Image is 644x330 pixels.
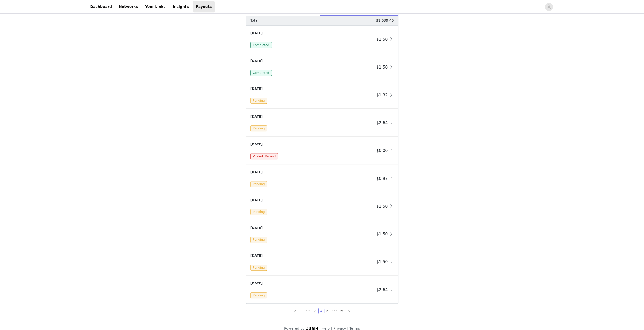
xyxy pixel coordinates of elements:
[250,125,267,131] span: Pending
[250,181,267,187] span: Pending
[250,70,272,76] span: Completed
[142,1,169,12] a: Your Links
[246,137,398,165] div: clickable-list-item
[250,265,267,271] span: Pending
[376,65,388,70] span: $1.50
[324,308,330,314] li: 5
[304,308,312,314] span: •••
[298,308,304,314] a: 1
[346,308,352,314] li: Next Page
[376,37,388,42] span: $1.50
[246,109,398,137] div: clickable-list-item
[246,276,398,303] div: clickable-list-item
[250,209,267,215] span: Pending
[376,259,388,264] span: $1.50
[250,225,374,230] div: [DATE]
[193,1,215,12] a: Payouts
[339,308,346,314] a: 69
[376,204,388,209] span: $1.50
[376,287,388,292] span: $2.64
[250,98,267,104] span: Pending
[250,86,374,91] div: [DATE]
[347,310,350,313] i: icon: right
[250,292,267,298] span: Pending
[250,253,374,258] div: [DATE]
[250,237,267,243] span: Pending
[116,1,141,12] a: Networks
[313,308,318,314] a: 3
[325,308,330,314] a: 5
[304,308,312,314] li: Previous 3 Pages
[312,308,318,314] li: 3
[250,281,374,286] div: [DATE]
[250,142,374,147] div: [DATE]
[376,93,388,97] span: $1.32
[250,18,259,23] p: Total
[250,170,374,175] div: [DATE]
[250,42,272,48] span: Completed
[246,248,398,276] div: clickable-list-item
[376,232,388,236] span: $1.50
[376,120,388,125] span: $2.64
[546,3,551,11] div: avatar
[246,192,398,220] div: clickable-list-item
[87,1,115,12] a: Dashboard
[250,31,374,36] div: [DATE]
[319,308,324,314] a: 4
[250,114,374,119] div: [DATE]
[298,308,304,314] li: 1
[246,26,398,53] div: clickable-list-item
[376,148,388,153] span: $0.00
[330,308,339,314] li: Next 3 Pages
[250,58,374,63] div: [DATE]
[250,197,374,203] div: [DATE]
[246,53,398,81] div: clickable-list-item
[376,176,388,181] span: $0.97
[330,308,339,314] span: •••
[246,81,398,109] div: clickable-list-item
[246,220,398,248] div: clickable-list-item
[170,1,192,12] a: Insights
[292,308,298,314] li: Previous Page
[339,308,346,314] li: 69
[294,310,297,313] i: icon: left
[318,308,324,314] li: 4
[376,18,394,23] p: $1,639.46
[250,153,278,159] span: Voided: Refund
[246,165,398,192] div: clickable-list-item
